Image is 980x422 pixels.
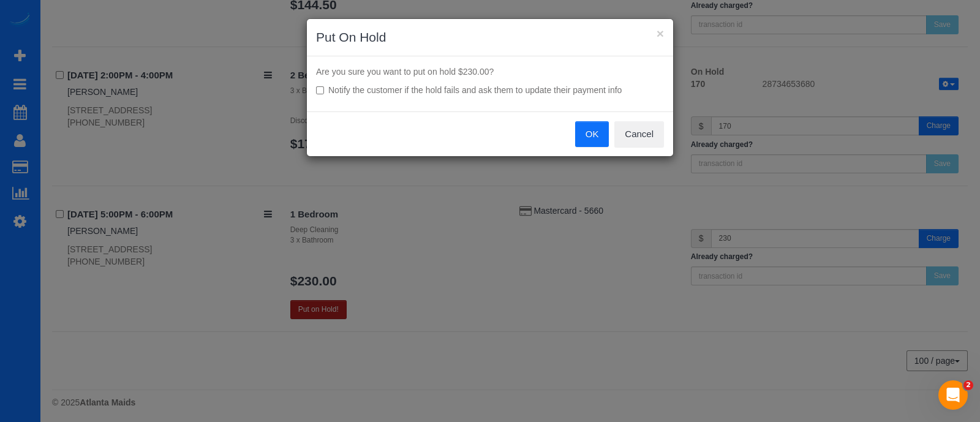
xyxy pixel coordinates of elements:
iframe: Intercom live chat [938,380,968,410]
button: Cancel [614,121,664,147]
input: Notify the customer if the hold fails and ask them to update their payment info [316,86,324,94]
label: Notify the customer if the hold fails and ask them to update their payment info [316,84,664,96]
span: Are you sure you want to put on hold $230.00? [316,67,494,77]
button: × [657,27,664,40]
button: OK [575,121,609,147]
sui-modal: Put On Hold [307,19,673,156]
span: 2 [963,380,973,390]
h3: Put On Hold [316,28,664,47]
